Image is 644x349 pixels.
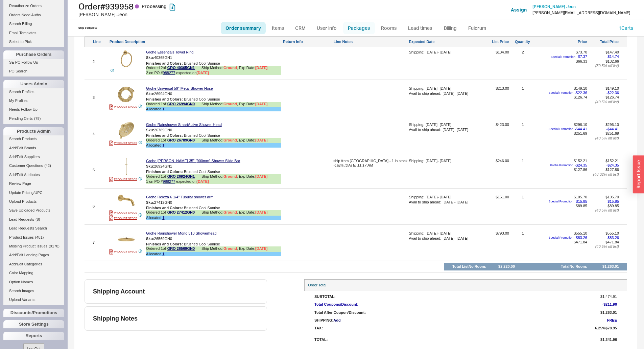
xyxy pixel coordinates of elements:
a: Add/Edit Landing Pages [3,252,64,259]
span: 1 on PO # [146,179,175,184]
a: Lead Requests Search [3,225,64,232]
div: ship from [GEOGRAPHIC_DATA] - 1 in stock [333,159,407,163]
a: SE PO Follow Up [3,59,64,66]
div: Total List No Room : [452,264,486,269]
a: Upload Variants [3,296,64,303]
div: 3 [93,95,108,100]
span: ( 79 ) [34,116,41,121]
a: Add/Edit Attributes [3,171,64,178]
span: $78.95 [605,326,617,330]
b: Ground [223,66,237,70]
span: Processing [142,3,167,9]
span: $152.21 [605,159,619,163]
span: [DATE] [255,246,267,250]
span: $152.21 [574,159,587,163]
a: Grohe Relexa 6 1/4" Tubular shower arm [146,195,214,199]
span: $296.10 [605,123,619,127]
div: Total No Room : [561,264,587,269]
a: User info [312,22,342,34]
a: Orders Need Auths [3,12,64,19]
span: [DATE] [196,71,209,75]
button: Assign [511,6,527,13]
a: Grohe Rainshower SmartActive Shower Head [146,123,222,127]
span: $1,474.91 [600,295,617,299]
div: 2 [93,60,108,64]
div: Brushed Cool Sunrise [146,170,281,174]
span: Finishes and Colors : [146,61,183,65]
span: Finishes and Colors : [146,97,183,101]
span: expected on [176,71,209,75]
div: Shipping: [409,159,424,163]
div: 7 [93,240,108,245]
div: [DATE] - [DATE] [426,159,451,163]
a: GRO 26569GN0 [167,246,195,252]
a: Upload Products [3,198,64,205]
span: $127.86 [605,168,619,172]
div: Brushed Cool Sunrise [146,61,281,66]
span: $89.85 [576,204,587,208]
span: - $24.35 [575,163,587,168]
span: Pending Certs [9,116,33,121]
a: Update Pricing/UPC [3,189,64,196]
a: 988277 [163,179,175,183]
a: PRODUCT SPECS [109,249,137,255]
a: My Profiles [3,97,64,104]
span: FREE [607,318,617,322]
div: Total: [314,337,587,342]
div: Allocated [146,252,281,256]
div: 1 [522,231,524,259]
span: - $83.26 [606,236,619,240]
span: [DATE] [255,66,267,70]
a: Rooms [376,22,402,34]
b: Ground [223,174,237,178]
a: Review Page [3,180,64,187]
img: 26789GN0_5_i88jsc [118,122,135,139]
span: $793.00 [472,231,509,259]
div: ( 40.5 % off list) [589,208,619,213]
span: 26569GN0 [154,237,172,241]
div: Tax: [314,326,587,330]
b: Ground [223,138,237,142]
div: 5 [93,168,108,172]
a: Search Products [3,135,64,143]
a: Add/Edit Suppliers [3,153,64,160]
a: 1 [162,107,164,111]
span: - $24.35 [606,163,619,168]
span: Special Promotion [549,200,573,203]
a: Search Billing [3,20,64,27]
div: Ordered 1 of Ship Method: [146,210,281,215]
span: $211.90 [603,302,617,306]
div: Shipping: [409,231,424,236]
a: GRO 26924GN1 [167,174,195,179]
a: Grohe [PERSON_NAME] 35" (900mm) Shower Slide Bar [146,159,240,163]
div: [DATE] - [DATE] [426,231,451,236]
span: Customer Questions [9,163,43,168]
a: GRO 26789GN0 [167,138,195,143]
span: Product Issues [9,235,34,239]
a: Billing [438,22,462,34]
div: Avail to ship ahead: [409,91,441,96]
span: $251.69 [574,131,587,135]
div: ( 40.5 % off list) [589,136,619,140]
a: Save Uploaded Products [3,207,64,214]
div: ( 40.5 % off list) [589,100,619,104]
a: Lead Requests(8) [3,216,64,223]
a: [PERSON_NAME] Jeon [532,4,576,9]
img: ek72p0g73gv9mb3ctnp5oa4twt0et4cw_ggbfje [118,50,135,67]
span: [PERSON_NAME] Jeon [532,4,576,9]
div: Ordered 1 of Ship Method: [146,102,281,107]
span: $134.00 [472,50,509,78]
div: Allocated [146,107,281,111]
div: Shipping: [409,195,424,199]
span: 26789GN0 [154,128,172,132]
img: 185634_26994GN0_original_cigxps [118,86,135,103]
span: ( 42 ) [44,163,51,168]
div: [DATE] - [DATE] [443,236,468,241]
span: Finishes and Colors : [146,242,183,246]
div: Store Settings [3,320,64,328]
div: Avail to ship ahead: [409,128,441,132]
div: Products Admin [3,127,64,135]
a: PRODUCT SPECS [109,210,137,216]
div: Price [536,40,587,44]
a: Customer Questions(42) [3,162,64,169]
